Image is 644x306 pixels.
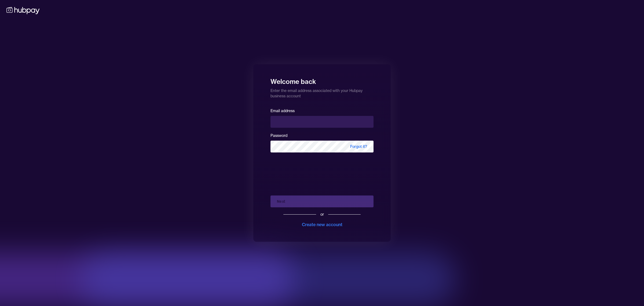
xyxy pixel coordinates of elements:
h1: Welcome back [270,74,374,86]
div: Create new account [302,221,342,228]
div: or [320,212,324,217]
span: Forgot it? [344,141,374,152]
p: Enter the email address associated with your Hubpay business account [270,86,374,99]
label: Email address [270,108,295,113]
label: Password [270,133,287,138]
